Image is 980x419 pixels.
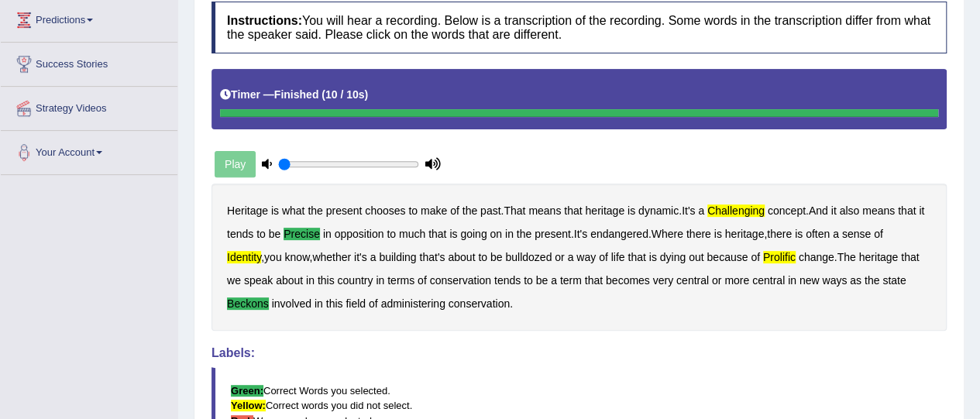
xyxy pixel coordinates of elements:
[449,297,510,310] b: conservation
[1,87,177,125] a: Strategy Videos
[490,251,503,263] b: be
[460,228,487,240] b: going
[448,251,475,263] b: about
[478,251,487,263] b: to
[535,228,571,240] b: present
[323,228,332,240] b: in
[611,251,625,263] b: life
[919,204,924,217] b: it
[724,274,749,287] b: more
[768,204,806,217] b: concept
[490,228,502,240] b: on
[528,204,561,217] b: means
[712,274,721,287] b: or
[227,204,268,217] b: Heritage
[574,228,587,240] b: It's
[590,228,648,240] b: endangered
[865,274,879,287] b: the
[369,297,378,310] b: of
[315,297,323,310] b: in
[660,251,686,263] b: dying
[264,251,282,263] b: you
[809,204,828,217] b: And
[282,204,305,217] b: what
[220,89,368,101] h5: Timer —
[462,204,477,217] b: the
[428,228,446,240] b: that
[256,228,266,240] b: to
[211,2,947,53] h4: You will hear a recording. Below is a transcription of the recording. Some words in the transcrip...
[714,228,722,240] b: is
[560,274,582,287] b: term
[517,228,531,240] b: the
[365,204,405,217] b: chooses
[788,274,796,287] b: in
[676,274,709,287] b: central
[365,88,369,101] b: )
[707,204,765,217] b: challenging
[419,251,445,263] b: that's
[555,251,564,263] b: or
[638,204,679,217] b: dynamic
[227,274,241,287] b: we
[284,228,320,240] b: precise
[806,228,830,240] b: often
[379,251,416,263] b: building
[370,251,377,263] b: a
[874,228,883,240] b: of
[421,204,447,217] b: make
[284,251,309,263] b: know
[1,131,177,170] a: Your Account
[653,274,673,287] b: very
[606,274,650,287] b: becomes
[524,274,533,287] b: to
[1,43,177,81] a: Success Stories
[505,228,514,240] b: in
[839,204,859,217] b: also
[227,228,253,240] b: tends
[564,204,582,217] b: that
[763,251,796,263] b: prolific
[276,274,303,287] b: about
[707,251,748,263] b: because
[799,274,820,287] b: new
[850,274,861,287] b: as
[274,88,319,101] b: Finished
[387,274,414,287] b: terms
[682,204,695,217] b: It's
[430,274,491,287] b: conservation
[408,204,418,217] b: to
[318,274,335,287] b: this
[494,274,521,287] b: tends
[504,204,525,217] b: That
[376,274,384,287] b: in
[628,251,645,263] b: that
[346,297,366,310] b: field
[231,385,263,397] b: Green:
[628,204,635,217] b: is
[244,274,273,287] b: speak
[450,204,459,217] b: of
[269,228,281,240] b: be
[585,274,603,287] b: that
[576,251,596,263] b: way
[842,228,871,240] b: sense
[599,251,608,263] b: of
[652,228,683,240] b: Where
[308,204,322,217] b: the
[689,251,703,263] b: out
[227,297,269,310] b: beckons
[505,251,552,263] b: bulldozed
[752,274,785,287] b: central
[312,251,351,263] b: whether
[567,251,573,263] b: a
[536,274,548,287] b: be
[767,228,792,240] b: there
[381,297,445,310] b: administering
[227,251,261,263] b: identity
[882,274,906,287] b: state
[211,184,947,331] div: . . . . . , , , . .
[271,204,279,217] b: is
[325,88,365,101] b: 10 / 10s
[862,204,895,217] b: means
